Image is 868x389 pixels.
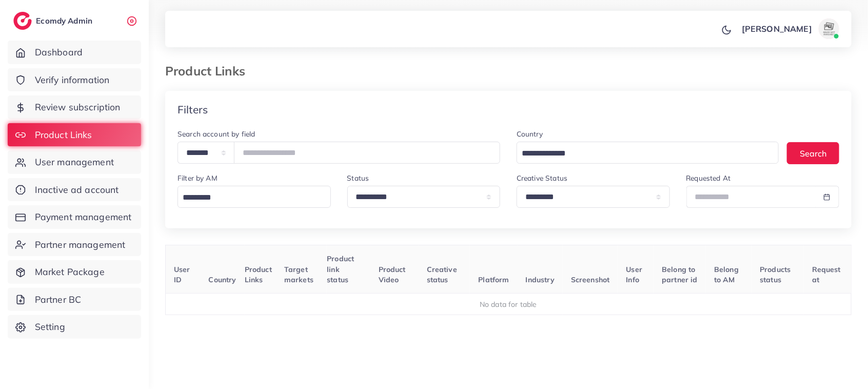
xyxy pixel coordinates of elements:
[35,183,119,197] span: Inactive ad account
[35,320,65,334] span: Setting
[13,12,32,30] img: logo
[787,142,839,164] button: Search
[662,265,698,284] span: Belong to partner id
[427,265,457,284] span: Creative status
[760,265,791,284] span: Products status
[245,265,272,284] span: Product Links
[171,299,846,309] div: No data for table
[714,265,739,284] span: Belong to AM
[284,265,313,284] span: Target markets
[517,142,779,164] div: Search for option
[526,275,555,284] span: Industry
[177,173,218,183] label: Filter by AM
[8,288,141,312] a: Partner BC
[626,265,643,284] span: User Info
[8,123,141,147] a: Product Links
[35,73,110,87] span: Verify information
[517,129,543,139] label: Country
[177,186,331,208] div: Search for option
[812,265,841,284] span: Request at
[517,173,567,183] label: Creative Status
[478,275,509,284] span: Platform
[8,260,141,284] a: Market Package
[518,146,765,162] input: Search for option
[165,64,253,79] h3: Product Links
[819,18,839,39] img: avatar
[35,265,105,279] span: Market Package
[8,315,141,339] a: Setting
[35,46,83,59] span: Dashboard
[179,190,325,206] input: Search for option
[35,101,121,114] span: Review subscription
[35,210,132,224] span: Payment management
[8,95,141,119] a: Review subscription
[13,12,95,30] a: logoEcomdy Admin
[177,129,255,139] label: Search account by field
[8,68,141,92] a: Verify information
[36,16,95,26] h2: Ecomdy Admin
[8,205,141,229] a: Payment management
[35,293,82,306] span: Partner BC
[35,238,126,251] span: Partner management
[327,254,354,284] span: Product link status
[209,275,236,284] span: Country
[35,128,92,142] span: Product Links
[686,173,731,183] label: Requested At
[347,173,369,183] label: Status
[736,18,843,39] a: [PERSON_NAME]avatar
[571,275,610,284] span: Screenshot
[8,178,141,202] a: Inactive ad account
[8,41,141,64] a: Dashboard
[379,265,406,284] span: Product Video
[8,150,141,174] a: User management
[742,23,812,35] p: [PERSON_NAME]
[35,155,114,169] span: User management
[174,265,190,284] span: User ID
[177,103,208,116] h4: Filters
[8,233,141,257] a: Partner management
